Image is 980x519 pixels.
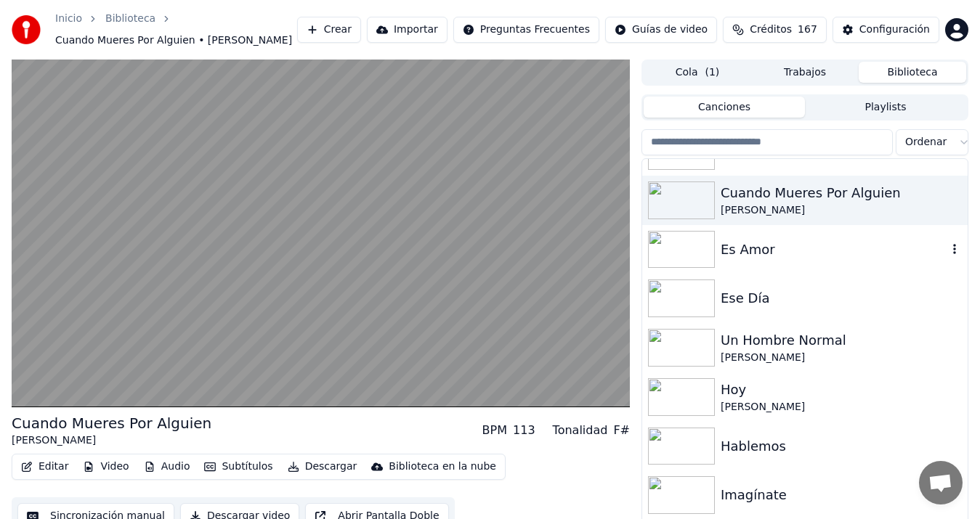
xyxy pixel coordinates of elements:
[721,203,962,218] div: [PERSON_NAME]
[805,97,966,118] button: Playlists
[605,17,717,43] button: Guías de video
[77,457,134,477] button: Video
[705,65,719,80] span: ( 1 )
[721,485,962,505] div: Imagínate
[833,17,939,43] button: Configuración
[644,97,805,118] button: Canciones
[198,457,278,477] button: Subtítulos
[721,380,962,400] div: Hoy
[721,240,947,260] div: Es Amor
[105,12,155,26] a: Biblioteca
[721,400,962,414] div: [PERSON_NAME]
[297,17,361,43] button: Crear
[282,457,363,477] button: Descargar
[798,23,817,37] span: 167
[138,457,196,477] button: Audio
[919,461,963,504] a: Chat abierto
[367,17,448,43] button: Importar
[613,422,630,439] div: F#
[721,436,962,457] div: Hablemos
[55,12,297,48] nav: breadcrumb
[15,457,74,477] button: Editar
[750,23,792,37] span: Créditos
[721,183,962,203] div: Cuando Mueres Por Alguien
[859,23,930,37] div: Configuración
[12,15,41,44] img: youka
[721,288,962,308] div: Ese Día
[859,62,966,83] button: Biblioteca
[12,413,211,433] div: Cuando Mueres Por Alguien
[12,433,211,448] div: [PERSON_NAME]
[721,330,962,351] div: Un Hombre Normal
[389,459,496,474] div: Biblioteca en la nube
[751,62,859,83] button: Trabajos
[55,33,292,48] span: Cuando Mueres Por Alguien • [PERSON_NAME]
[721,351,962,365] div: [PERSON_NAME]
[644,62,751,83] button: Cola
[453,17,599,43] button: Preguntas Frecuentes
[482,422,507,439] div: BPM
[55,12,82,26] a: Inicio
[723,17,827,43] button: Créditos167
[905,135,947,150] span: Ordenar
[553,422,608,439] div: Tonalidad
[513,422,535,439] div: 113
